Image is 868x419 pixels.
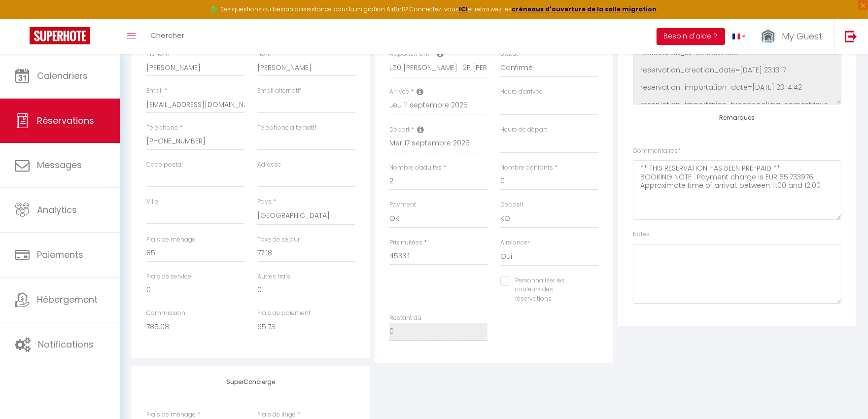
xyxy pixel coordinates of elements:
[146,49,170,59] label: Prénom
[500,163,553,173] label: Nombre d'enfants
[389,87,409,97] label: Arrivée
[143,19,192,54] a: Chercher
[37,70,88,82] span: Calendriers
[845,30,857,42] img: logout
[389,238,422,247] label: Prix nuitées
[257,235,300,244] label: Taxe de séjour
[8,4,37,34] button: Ouvrir le widget de chat LiveChat
[146,197,158,207] label: Ville
[500,238,529,247] label: A relancer
[146,309,185,318] label: Commission
[657,28,725,45] button: Besoin d'aide ?
[257,197,272,207] label: Pays
[389,163,442,173] label: Nombre d'adultes
[500,200,523,209] label: Deposit
[761,28,775,45] img: ...
[37,293,98,306] span: Hébergement
[633,114,841,121] h4: Remarques
[510,276,586,304] label: Personnaliser les couleurs des réservations
[500,125,547,135] label: Heure de départ
[257,309,311,318] label: Frais de paiement
[459,5,468,13] a: ICI
[37,248,83,261] span: Paiements
[500,49,518,59] label: Statut
[633,146,681,156] label: Commentaires
[30,27,90,44] img: Super Booking
[146,123,178,133] label: Téléphone
[37,159,82,171] span: Messages
[389,125,410,135] label: Départ
[150,30,184,40] span: Chercher
[500,87,543,97] label: Heure d'arrivée
[633,230,650,239] label: Notes
[146,86,163,96] label: Email
[257,49,272,59] label: Nom
[146,379,355,385] h4: SuperConcierge
[257,160,281,170] label: Adresse
[753,19,834,54] a: ... My Guest
[257,86,301,96] label: Email alternatif
[146,160,183,170] label: Code postal
[257,272,290,281] label: Autres frais
[257,123,316,133] label: Téléphone alternatif
[37,204,77,216] span: Analytics
[512,5,657,13] a: créneaux d'ouverture de la salle migration
[782,30,822,42] span: My Guest
[389,49,429,59] label: Appartement
[146,272,191,281] label: Frais de service
[37,114,94,127] span: Réservations
[826,375,861,412] iframe: Chat
[38,338,94,350] span: Notifications
[389,314,421,323] label: Restant dû
[389,200,416,209] label: Payment
[146,235,196,244] label: Frais de ménage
